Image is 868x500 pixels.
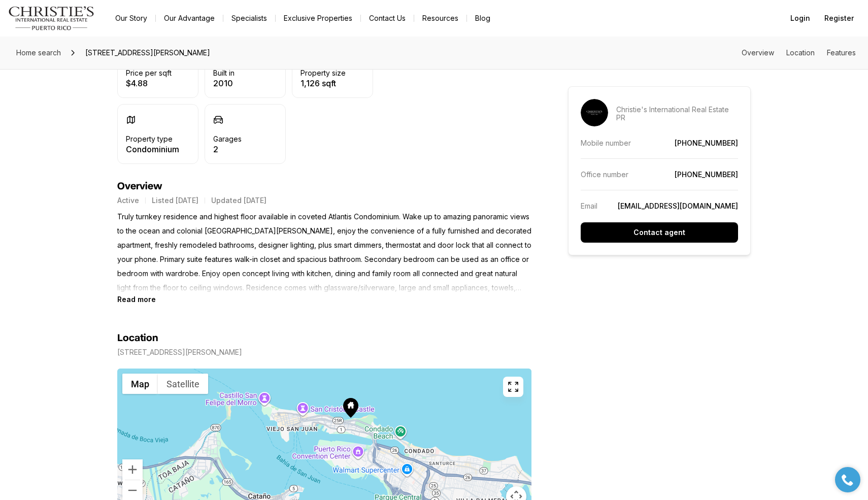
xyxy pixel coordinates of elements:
[742,48,774,57] a: Skip to: Overview
[117,196,139,205] p: Active
[581,202,597,210] p: Email
[784,8,816,28] button: Login
[301,69,346,77] p: Property size
[223,11,275,25] a: Specialists
[213,145,242,153] p: 2
[581,139,631,147] p: Mobile number
[213,69,235,77] p: Built in
[122,459,143,480] button: Zoom in
[12,45,65,61] a: Home search
[467,11,498,25] a: Blog
[581,170,628,179] p: Office number
[581,222,738,243] button: Contact agent
[742,49,856,57] nav: Page section menu
[211,196,266,205] p: Updated [DATE]
[126,135,173,143] p: Property type
[126,145,179,153] p: Condominium
[126,79,172,87] p: $4.88
[8,6,95,30] img: logo
[786,48,815,57] a: Skip to: Location
[156,11,223,25] a: Our Advantage
[818,8,860,28] button: Register
[361,11,414,25] button: Contact Us
[213,79,235,87] p: 2010
[616,106,738,122] p: Christie's International Real Estate PR
[301,79,346,87] p: 1,126 sqft
[675,170,738,179] a: [PHONE_NUMBER]
[16,48,61,57] span: Home search
[81,45,214,61] span: [STREET_ADDRESS][PERSON_NAME]
[117,180,531,192] h4: Overview
[276,11,360,25] a: Exclusive Properties
[117,295,156,304] button: Read more
[122,374,158,394] button: Show street map
[107,11,155,25] a: Our Story
[117,210,531,295] p: Truly turnkey residence and highest floor available in coveted Atlantis Condominium. Wake up to a...
[152,196,198,205] p: Listed [DATE]
[213,135,242,143] p: Garages
[618,202,738,210] a: [EMAIL_ADDRESS][DOMAIN_NAME]
[827,48,856,57] a: Skip to: Features
[675,139,738,147] a: [PHONE_NUMBER]
[126,69,172,77] p: Price per sqft
[824,14,854,22] span: Register
[158,374,208,394] button: Show satellite imagery
[790,14,810,22] span: Login
[414,11,466,25] a: Resources
[117,332,158,344] h4: Location
[117,348,242,356] p: [STREET_ADDRESS][PERSON_NAME]
[633,228,685,237] p: Contact agent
